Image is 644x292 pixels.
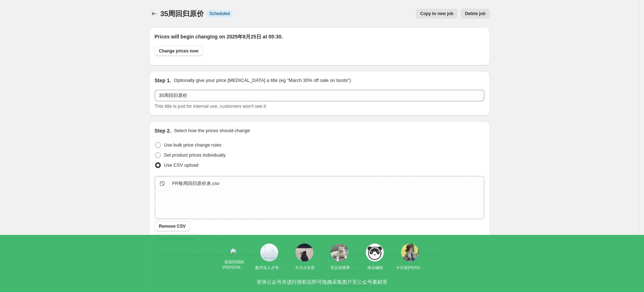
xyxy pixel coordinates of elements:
[155,33,484,40] h2: Prices will begin changing on 2025年8月25日 at 05:30.
[164,162,199,168] span: Use CSV upload
[416,9,458,19] button: Copy to new job
[155,103,266,109] span: This title is just for internal use, customers won't see it
[149,9,159,19] button: Price change jobs
[174,127,250,134] p: Select how the prices should change
[172,180,219,187] div: FR每周回归原价表.csv
[164,152,226,158] span: Set product prices individually
[198,233,242,245] a: CSV upload FAQ
[155,90,484,101] input: 30% off holiday sale
[160,10,204,18] span: 35周回归原价
[159,48,199,54] span: Change prices now
[155,77,171,84] h2: Step 1.
[155,221,190,231] button: Remove CSV
[155,46,203,56] button: Change prices now
[465,11,485,17] span: Delete job
[164,142,221,148] span: Use bulk price change rules
[159,223,186,229] span: Remove CSV
[155,234,200,244] button: Get CSV template
[209,11,230,17] span: Scheduled
[461,9,490,19] button: Delete job
[155,127,171,134] h2: Step 2.
[174,77,351,84] p: Optionally give your price [MEDICAL_DATA] a title (eg "March 30% off sale on boots")
[420,11,453,17] span: Copy to new job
